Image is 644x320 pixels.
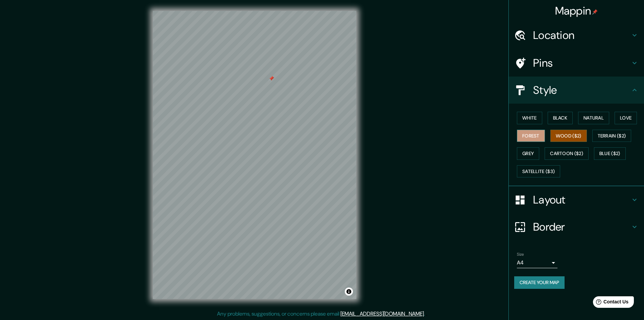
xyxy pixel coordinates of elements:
img: pin-icon.png [592,9,598,15]
h4: Border [533,220,630,234]
div: Pins [509,49,644,77]
div: . [426,310,427,318]
div: A4 [517,257,557,268]
button: White [517,112,542,124]
button: Terrain ($2) [592,130,631,142]
h4: Layout [533,193,630,207]
div: Border [509,213,644,240]
button: Blue ($2) [594,147,626,160]
button: Wood ($2) [550,130,587,142]
button: Satellite ($3) [517,165,560,178]
button: Natural [578,112,609,124]
div: . [425,310,426,318]
h4: Style [533,83,630,97]
button: Love [615,112,637,124]
a: [EMAIL_ADDRESS][DOMAIN_NAME] [340,310,424,317]
div: Style [509,77,644,104]
label: Size [517,252,524,257]
button: Cartoon ($2) [545,147,589,160]
button: Create your map [514,276,565,289]
p: Any problems, suggestions, or concerns please email . [217,310,425,318]
button: Forest [517,130,545,142]
button: Black [548,112,573,124]
h4: Location [533,28,630,42]
h4: Mappin [555,4,598,18]
div: Location [509,22,644,49]
button: Toggle attribution [345,287,353,296]
h4: Pins [533,56,630,70]
iframe: Help widget launcher [584,294,637,313]
canvas: Map [153,11,356,299]
div: Layout [509,186,644,213]
button: Grey [517,147,539,160]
